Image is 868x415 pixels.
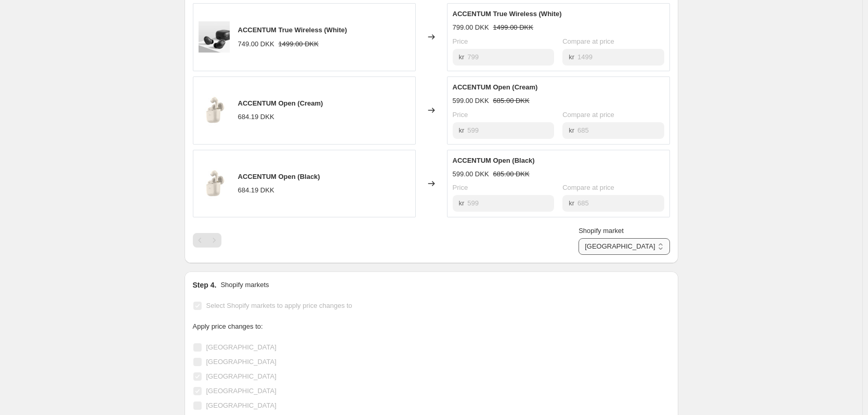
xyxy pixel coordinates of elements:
[562,37,614,45] span: Compare at price
[199,21,230,53] img: ACCENTUMTW_Packaging_80x.webp
[206,401,277,409] span: [GEOGRAPHIC_DATA]
[453,22,489,33] div: 799.00 DKK
[453,157,535,164] span: ACCENTUM Open (Black)
[562,184,614,191] span: Compare at price
[206,372,277,380] span: [GEOGRAPHIC_DATA]
[569,126,574,134] span: kr
[238,39,274,49] div: 749.00 DKK
[493,22,533,33] strike: 1499.00 DKK
[453,83,538,91] span: ACCENTUM Open (Cream)
[453,96,489,106] div: 599.00 DKK
[199,95,230,126] img: Senn_accentum_open_tw_case_open_iso_creme_v1_80x.jpg
[206,358,277,366] span: [GEOGRAPHIC_DATA]
[193,322,263,330] span: Apply price changes to:
[459,199,465,207] span: kr
[193,280,217,290] h2: Step 4.
[206,343,277,351] span: [GEOGRAPHIC_DATA]
[569,53,574,61] span: kr
[220,280,269,290] p: Shopify markets
[493,169,530,179] strike: 685.00 DKK
[206,302,352,309] span: Select Shopify markets to apply price changes to
[453,10,562,18] span: ACCENTUM True Wireless (White)
[238,173,320,180] span: ACCENTUM Open (Black)
[453,169,489,179] div: 599.00 DKK
[569,199,574,207] span: kr
[453,111,468,119] span: Price
[238,185,274,196] div: 684.19 DKK
[453,184,468,191] span: Price
[493,96,530,106] strike: 685.00 DKK
[562,111,614,119] span: Compare at price
[238,99,323,107] span: ACCENTUM Open (Cream)
[578,227,624,235] span: Shopify market
[459,126,465,134] span: kr
[206,387,277,395] span: [GEOGRAPHIC_DATA]
[279,39,319,49] strike: 1499.00 DKK
[199,168,230,199] img: Senn_accentum_open_tw_case_open_iso_creme_v1_80x.jpg
[453,37,468,45] span: Price
[238,26,347,34] span: ACCENTUM True Wireless (White)
[193,233,221,248] nav: Pagination
[459,53,465,61] span: kr
[238,112,274,122] div: 684.19 DKK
